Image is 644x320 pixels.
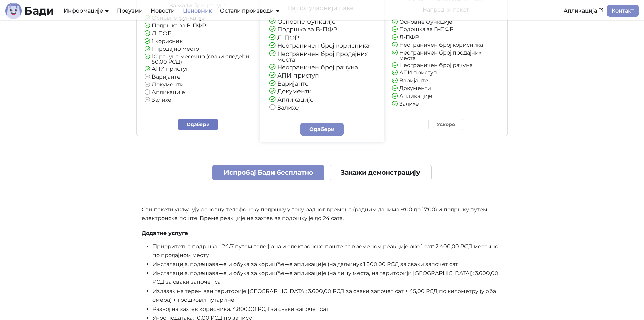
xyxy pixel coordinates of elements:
[269,19,375,25] li: Основне функције
[392,101,499,107] li: Залихе
[64,7,109,14] a: Информације
[145,46,252,52] li: 1 продајно место
[145,97,252,103] li: Залихе
[178,119,218,130] a: Одабери
[392,78,499,84] li: Варијанте
[269,105,375,111] li: Залихе
[145,23,252,29] li: Подршка за В-ПФР
[142,205,503,223] p: Сви пакети укључују основну телефонску подршку у току радног времена (радним данима 9:00 до 17:00...
[24,5,54,16] b: Бади
[212,165,324,181] a: Испробај Бади бесплатно
[145,90,252,96] li: Апликације
[269,97,375,103] li: Апликације
[145,82,252,88] li: Документи
[152,305,503,314] li: Развој на захтев корисника: 4.800,00 РСД за сваки започет сат
[269,88,375,95] li: Документи
[269,26,375,33] li: Подршка за В-ПФР
[152,242,503,260] li: Приоритетна подршка - 24/7 путем телефона и електронске поште са временом реакције око 1 сат: 2.4...
[559,5,607,17] a: Апликација
[269,72,375,79] li: АПИ приступ
[392,93,499,100] li: Апликације
[392,35,499,41] li: Л-ПФР
[392,27,499,33] li: Подршка за В-ПФР
[392,50,499,61] li: Неограничен број продајних места
[269,81,375,87] li: Варијанте
[152,260,503,269] li: Инсталација, подешавање и обука за коришћење апликације (на даљину): 1.800,00 РСД за сваки започе...
[269,43,375,49] li: Неограничен број корисника
[113,5,147,17] a: Преузми
[392,86,499,92] li: Документи
[220,7,280,14] a: Остали производи
[330,165,432,181] a: Закажи демонстрацију
[607,5,639,17] a: Контакт
[269,35,375,41] li: Л-ПФР
[5,3,22,19] img: Лого
[269,51,375,63] li: Неограничен број продајних места
[300,123,344,136] a: Одабери
[145,66,252,72] li: АПИ приступ
[152,269,503,287] li: Инсталација, подешавање и обука за коришћење апликације (на лицу места, на територији [GEOGRAPHIC...
[145,74,252,80] li: Варијанте
[5,3,54,19] a: ЛогоБади
[269,64,375,71] li: Неограничен број рачуна
[145,31,252,37] li: Л-ПФР
[392,63,499,69] li: Неограничен број рачуна
[152,287,503,305] li: Излазак на терен ван територије [GEOGRAPHIC_DATA]: 3.600,00 РСД за сваки започет сат + 45,00 РСД ...
[142,230,503,237] h4: Додатне услуге
[179,5,216,17] a: Ценовник
[147,5,179,17] a: Новости
[145,54,252,65] li: 10 рачуна месечно (сваки следећи 50,00 РСД)
[392,70,499,76] li: АПИ приступ
[392,42,499,48] li: Неограничен број корисника
[392,19,499,25] li: Основне функције
[145,39,252,45] li: 1 корисник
